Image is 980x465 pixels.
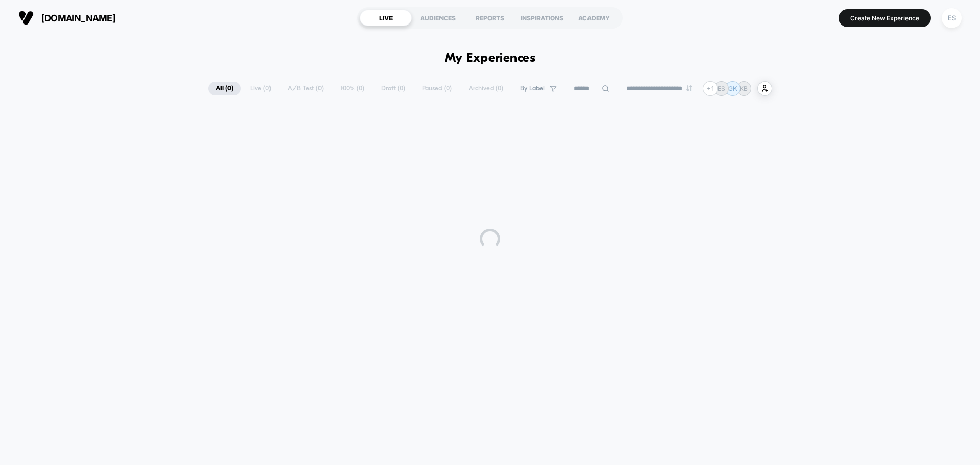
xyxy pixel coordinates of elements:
button: ES [939,8,965,29]
div: + 1 [703,81,718,96]
div: LIVE [360,10,412,26]
div: ES [942,8,962,28]
button: Create New Experience [839,9,931,27]
span: By Label [520,85,545,92]
span: All ( 0 ) [208,82,241,95]
div: AUDIENCES [412,10,464,26]
button: [DOMAIN_NAME] [15,10,118,26]
p: KB [740,85,748,92]
img: end [686,85,692,91]
div: INSPIRATIONS [516,10,568,26]
p: GK [728,85,737,92]
p: ES [718,85,725,92]
div: ACADEMY [568,10,620,26]
span: [DOMAIN_NAME] [41,13,115,23]
img: Visually logo [18,10,34,26]
h1: My Experiences [445,51,536,66]
div: REPORTS [464,10,516,26]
